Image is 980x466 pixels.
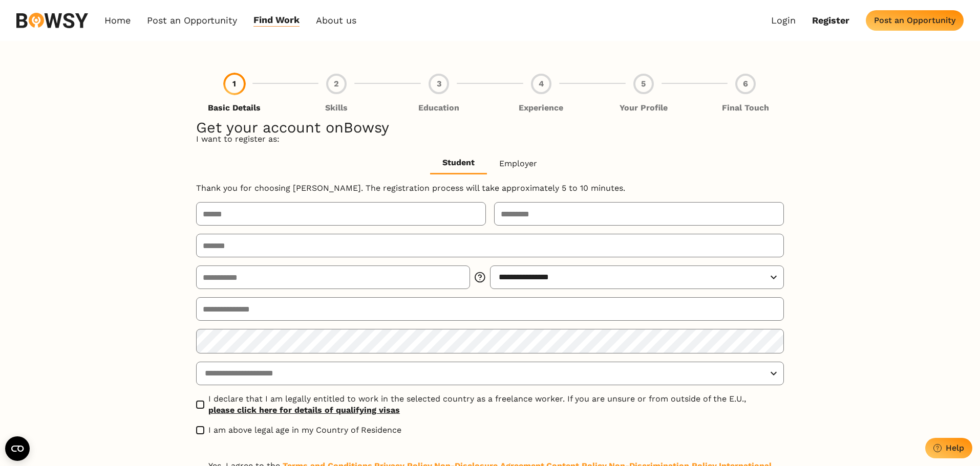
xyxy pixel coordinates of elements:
[208,405,746,416] a: please click here for details of qualifying visas
[812,15,849,26] a: Register
[418,102,459,114] p: Education
[771,15,796,26] a: Login
[208,393,746,416] span: I declare that I am legally entitled to work in the selected country as a freelance worker. If yo...
[519,102,563,114] p: Experience
[344,119,389,136] span: Bowsy
[196,122,784,133] h1: Get your account on
[866,10,964,31] button: Post an Opportunity
[946,443,964,453] div: Help
[633,74,654,94] div: 5
[430,153,487,174] button: Student
[224,74,245,94] div: 1
[722,102,769,114] p: Final Touch
[487,153,549,174] button: Employer
[208,102,261,114] p: Basic Details
[735,74,756,94] div: 6
[620,102,668,114] p: Your Profile
[196,134,784,145] p: I want to register as:
[531,74,551,94] div: 4
[208,425,401,436] span: I am above legal age in my Country of Residence
[925,438,972,458] button: Help
[5,436,30,461] button: Open CMP widget
[104,14,131,26] a: Home
[325,102,348,114] p: Skills
[16,13,88,28] img: svg%3e
[429,74,449,94] div: 3
[874,15,955,25] div: Post an Opportunity
[196,183,784,194] p: Thank you for choosing [PERSON_NAME]. The registration process will take approximately 5 to 10 mi...
[326,74,347,94] div: 2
